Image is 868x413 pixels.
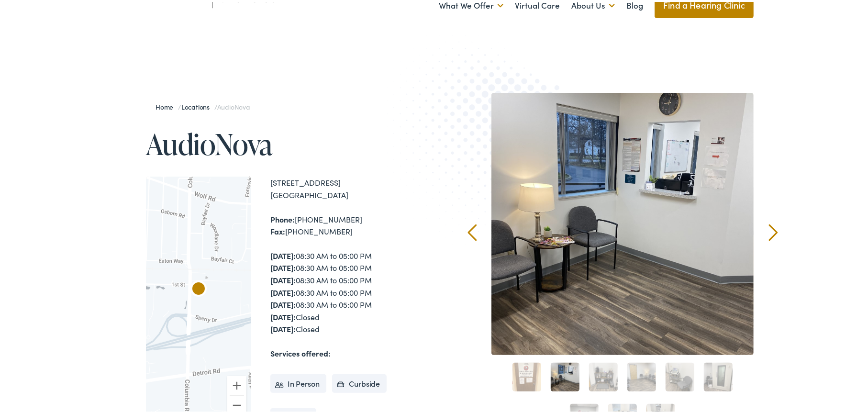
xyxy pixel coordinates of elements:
[270,175,438,199] div: [STREET_ADDRESS] [GEOGRAPHIC_DATA]
[270,285,296,296] strong: [DATE]:
[227,374,246,393] button: Zoom in
[181,100,214,110] a: Locations
[270,297,296,308] strong: [DATE]:
[704,361,733,390] a: 6
[146,126,438,158] h1: AudioNova
[512,361,541,390] a: 1
[270,212,438,236] div: [PHONE_NUMBER] [PHONE_NUMBER]
[270,260,296,271] strong: [DATE]:
[589,361,618,390] a: 3
[270,273,296,283] strong: [DATE]:
[217,100,250,110] span: AudioNova
[551,361,579,390] a: 2
[270,248,438,334] div: 08:30 AM to 05:00 PM 08:30 AM to 05:00 PM 08:30 AM to 05:00 PM 08:30 AM to 05:00 PM 08:30 AM to 0...
[270,346,331,357] strong: Services offered:
[156,100,250,110] span: / /
[627,361,656,390] a: 4
[270,322,296,332] strong: [DATE]:
[227,394,246,413] button: Zoom out
[187,277,210,300] div: AudioNova
[666,361,694,390] a: 5
[270,224,285,234] strong: Fax:
[332,372,387,391] li: Curbside
[270,372,326,391] li: In Person
[156,100,178,110] a: Home
[270,248,296,259] strong: [DATE]:
[270,310,296,320] strong: [DATE]:
[270,212,295,223] strong: Phone:
[769,222,778,239] a: Next
[468,222,477,239] a: Prev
